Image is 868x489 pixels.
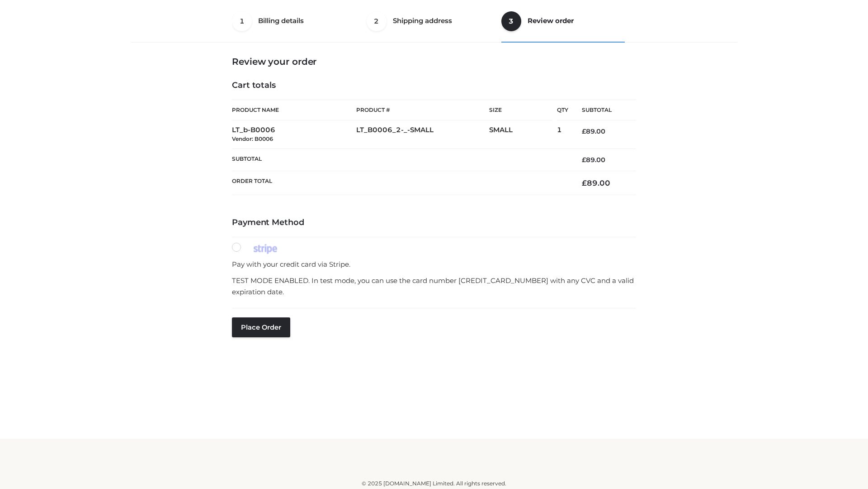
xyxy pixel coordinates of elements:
[489,100,552,120] th: Size
[232,81,636,91] h4: Cart totals
[134,479,734,488] div: © 2025 [DOMAIN_NAME] Limited. All rights reserved.
[582,156,586,164] span: £
[232,120,356,149] td: LT_b-B0006
[232,218,636,228] h4: Payment Method
[582,127,586,135] span: £
[232,135,273,142] small: Vendor: B0006
[582,178,610,187] bdi: 89.00
[232,317,290,337] button: Place order
[232,171,568,195] th: Order Total
[557,100,568,120] th: Qty
[232,259,636,270] p: Pay with your credit card via Stripe.
[582,178,587,187] span: £
[232,275,636,298] p: TEST MODE ENABLED. In test mode, you can use the card number [CREDIT_CARD_NUMBER] with any CVC an...
[232,56,636,67] h3: Review your order
[568,100,636,120] th: Subtotal
[232,149,568,171] th: Subtotal
[582,127,605,135] bdi: 89.00
[489,120,557,149] td: SMALL
[557,120,568,149] td: 1
[356,100,489,120] th: Product #
[356,120,489,149] td: LT_B0006_2-_-SMALL
[232,100,356,120] th: Product Name
[582,156,605,164] bdi: 89.00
